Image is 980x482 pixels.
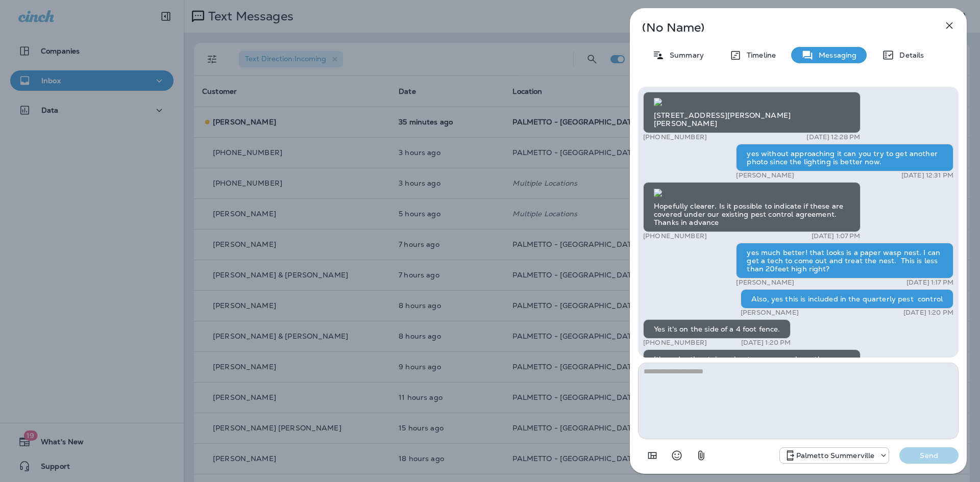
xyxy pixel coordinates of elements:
button: Select an emoji [667,445,687,466]
p: [DATE] 1:20 PM [903,309,953,317]
p: [DATE] 1:20 PM [741,339,791,347]
p: [PHONE_NUMBER] [643,232,707,240]
p: Messaging [814,51,856,59]
div: Yes it's on the side of a 4 foot fence. [643,319,791,339]
p: (No Name) [642,23,921,32]
p: Summary [665,51,704,59]
p: [PHONE_NUMBER] [643,339,707,347]
p: [DATE] 12:31 PM [901,171,953,180]
p: [DATE] 1:07 PM [812,232,861,240]
p: Timeline [742,51,776,59]
div: It's under the stairs going to our room above the garage [643,349,861,377]
p: [PHONE_NUMBER] [643,133,707,141]
p: [PERSON_NAME] [741,309,799,317]
p: [PERSON_NAME] [736,278,794,287]
p: Details [894,51,924,59]
img: twilio-download [654,98,662,106]
button: Add in a premade template [642,445,663,466]
div: Hopefully clearer. Is it possible to indicate if these are covered under our existing pest contro... [643,182,861,232]
div: [STREET_ADDRESS][PERSON_NAME][PERSON_NAME] [643,92,861,134]
p: Palmetto Summerville [796,451,875,460]
p: [DATE] 1:17 PM [906,278,953,287]
p: [PERSON_NAME] [736,171,794,180]
div: Also, yes this is included in the quarterly pest control [741,289,953,309]
div: yes without approaching it can you try to get another photo since the lighting is better now. [736,144,953,171]
div: +1 (843) 594-2691 [780,449,889,462]
div: yes much better! that looks is a paper wasp nest. I can get a tech to come out and treat the nest... [736,243,953,278]
p: [DATE] 12:28 PM [806,133,860,141]
img: twilio-download [654,189,662,197]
